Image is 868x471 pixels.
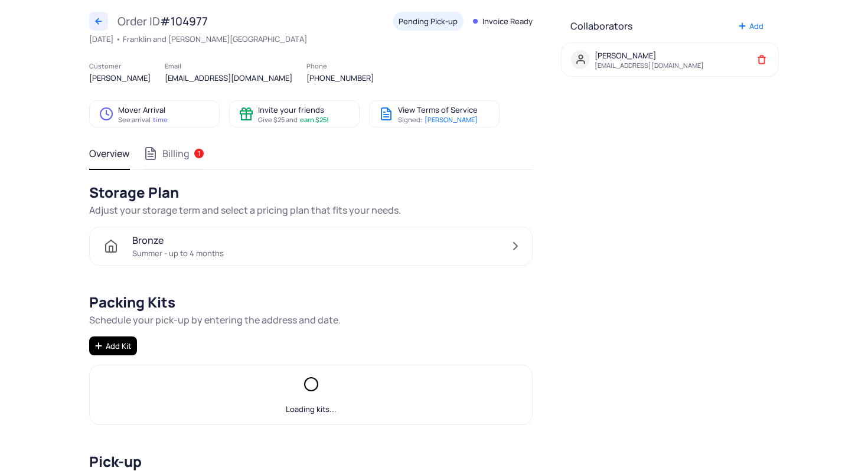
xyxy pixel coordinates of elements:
h5: Packing Kits [89,294,341,327]
button: Invite your friendsGive $25 andearn $25! [229,100,360,127]
span: #104977 [160,14,208,29]
div: [EMAIL_ADDRESS][DOMAIN_NAME] [165,61,292,84]
span: Summer - up to 4 months [132,248,224,258]
div: [PHONE_NUMBER] [306,61,374,84]
span: Schedule your pick-up by entering the address and date. [89,313,341,327]
button: Mover ArrivalSee arrivaltime [89,100,220,127]
button: View Terms of ServiceSigned:[PERSON_NAME] [369,100,500,127]
span: time [153,116,168,123]
div: Invite your friends [258,105,329,123]
span: Phone [306,61,374,71]
span: [PERSON_NAME] [425,116,478,123]
button: Billing1 [143,137,204,170]
span: Overview [89,146,129,161]
span: See arrival [118,116,168,123]
span: Customer [89,61,151,71]
div: [PERSON_NAME] [595,51,704,69]
div: Bronze [132,234,224,258]
span: Adjust your storage term and select a pricing plan that fits your needs. [89,203,401,217]
div: View Terms of Service [398,105,478,123]
h5: Storage Plan [89,184,401,217]
tui-chip: Pending Pick-up [393,12,464,31]
div: Mover Arrival [118,105,168,123]
span: Give $25 and [258,116,329,123]
span: [EMAIL_ADDRESS][DOMAIN_NAME] [595,61,704,69]
span: Billing [143,146,204,161]
tui-badge-notification: 1 [194,149,204,158]
h5: Collaborators [570,20,632,32]
span: Order ID [118,14,160,29]
li: [DATE] [80,33,113,45]
span: Email [165,61,292,71]
button: Add [733,17,769,35]
span: earn $25! [300,116,329,123]
li: Franklin and [PERSON_NAME][GEOGRAPHIC_DATA] [113,33,307,45]
div: Loading kits... [286,403,337,415]
button: Add Kit [89,336,137,355]
button: Overview [89,137,129,170]
div: [PERSON_NAME] [89,61,151,84]
div: Signed: [398,116,478,123]
span: Invoice Ready [473,15,533,27]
